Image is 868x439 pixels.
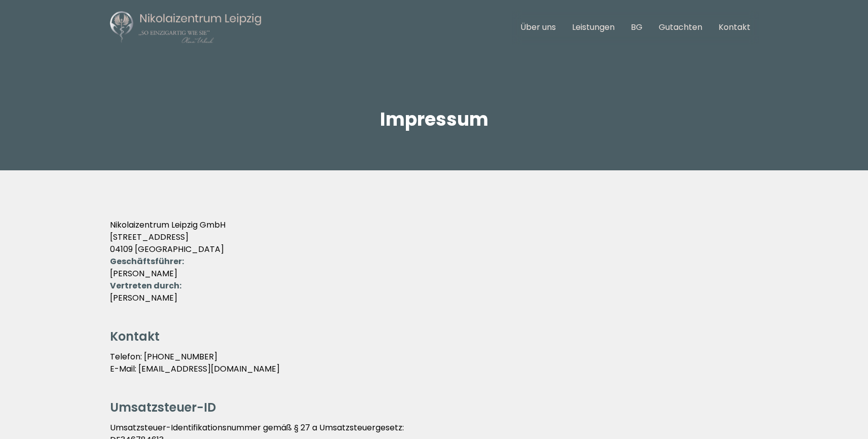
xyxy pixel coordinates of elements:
strong: Vertreten durch: [110,280,181,291]
p: [PERSON_NAME] [110,255,759,280]
a: BG [631,21,643,33]
p: Nikolaizentrum Leipzig GmbH [STREET_ADDRESS] 04109 [GEOGRAPHIC_DATA] [110,219,759,255]
p: Telefon: [PHONE_NUMBER] E-Mail: [EMAIL_ADDRESS][DOMAIN_NAME] [110,351,759,375]
a: Über uns [520,21,556,33]
img: Nikolaizentrum Leipzig Logo [110,10,262,45]
h1: Impressum [110,109,759,130]
h2: Kontakt [110,328,759,345]
a: Gutachten [659,21,702,33]
a: Kontakt [719,21,750,33]
p: [PERSON_NAME] [110,280,759,304]
strong: Geschäftsführer: [110,255,184,267]
a: Leistungen [572,21,615,33]
h2: Umsatzsteuer-ID [110,399,759,416]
